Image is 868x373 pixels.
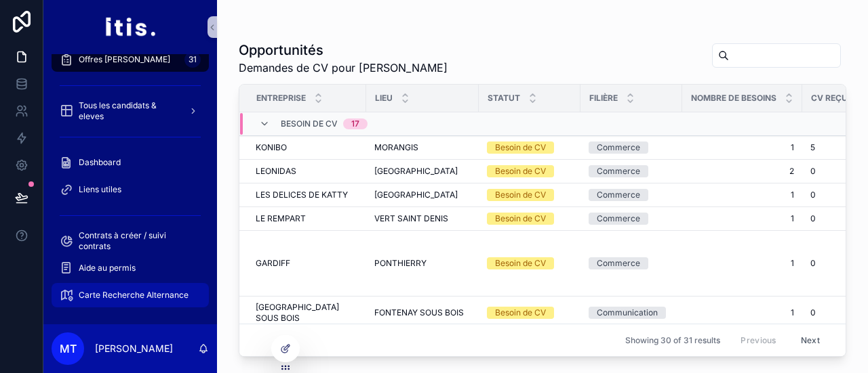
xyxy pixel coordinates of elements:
a: 2 [690,166,794,177]
div: 31 [184,51,201,68]
div: Communication [597,307,658,319]
a: LE REMPART [256,213,358,224]
div: Besoin de CV [495,141,546,154]
span: CV reçus [811,93,853,104]
span: Showing 30 of 31 results [625,335,720,346]
a: FONTENAY SOUS BOIS [374,307,471,318]
div: 17 [351,118,359,129]
span: KONIBO [256,142,287,153]
span: 5 [810,142,815,153]
a: LES DELICES DE KATTY [256,190,358,200]
a: MORANGIS [374,142,471,153]
span: Filière [589,93,618,104]
a: Besoin de CV [487,189,572,201]
p: [PERSON_NAME] [95,342,173,355]
a: Besoin de CV [487,307,572,319]
a: [GEOGRAPHIC_DATA] [374,190,471,200]
img: App logo [104,16,155,38]
a: [GEOGRAPHIC_DATA] [374,166,471,177]
a: Commerce [589,165,674,177]
a: Offres [PERSON_NAME]31 [52,47,209,72]
span: PONTHIERRY [374,258,427,269]
span: Tous les candidats & eleves [79,100,178,122]
a: Besoin de CV [487,257,572,269]
a: [GEOGRAPHIC_DATA] SOUS BOIS [256,302,358,324]
div: Besoin de CV [495,257,546,269]
div: Besoin de CV [495,189,546,201]
span: GARDIFF [256,258,290,269]
span: Statut [488,93,520,104]
div: Commerce [597,189,640,201]
a: KONIBO [256,142,358,153]
span: Dashboard [79,157,121,168]
a: Besoin de CV [487,141,572,154]
a: 1 [690,190,794,200]
a: Commerce [589,189,674,201]
h1: Opportunités [239,41,448,60]
span: Nombre de besoins [691,93,776,104]
div: Commerce [597,165,640,177]
span: 0 [810,307,816,318]
span: VERT SAINT DENIS [374,213,448,224]
a: LEONIDAS [256,166,358,177]
button: Next [791,330,829,351]
span: 0 [810,166,816,177]
span: Lieu [375,93,393,104]
span: LEONIDAS [256,166,296,177]
a: GARDIFF [256,258,358,269]
span: Liens utiles [79,184,121,195]
a: Commerce [589,141,674,154]
a: VERT SAINT DENIS [374,213,471,224]
span: 0 [810,190,816,200]
span: [GEOGRAPHIC_DATA] [374,166,458,177]
a: Communication [589,307,674,319]
a: Contrats à créer / suivi contrats [52,229,209,253]
a: Besoin de CV [487,165,572,177]
div: Besoin de CV [495,165,546,177]
span: Aide au permis [79,263,136,273]
a: 1 [690,307,794,318]
a: 1 [690,142,794,153]
a: Commerce [589,257,674,269]
span: FONTENAY SOUS BOIS [374,307,464,318]
div: scrollable content [43,54,217,324]
div: Commerce [597,141,640,154]
div: Commerce [597,257,640,269]
a: PONTHIERRY [374,258,471,269]
a: Besoin de CV [487,213,572,225]
a: 1 [690,258,794,269]
span: Contrats à créer / suivi contrats [79,230,195,252]
div: Commerce [597,213,640,225]
span: LE REMPART [256,213,306,224]
a: Liens utiles [52,177,209,202]
a: Aide au permis [52,256,209,280]
span: 0 [810,213,816,224]
div: Besoin de CV [495,307,546,319]
a: Dashboard [52,150,209,175]
a: 1 [690,213,794,224]
span: Carte Recherche Alternance [79,290,189,301]
span: MORANGIS [374,142,418,153]
div: Besoin de CV [495,213,546,225]
span: Offres [PERSON_NAME] [79,54,170,65]
span: LES DELICES DE KATTY [256,190,348,200]
span: [GEOGRAPHIC_DATA] [374,190,458,200]
span: Besoin de CV [281,118,338,129]
span: 0 [810,258,816,269]
span: MT [60,341,77,357]
a: Carte Recherche Alternance [52,283,209,307]
a: Tous les candidats & eleves [52,99,209,123]
span: Entreprise [256,93,306,104]
a: Commerce [589,213,674,225]
span: Demandes de CV pour [PERSON_NAME] [239,60,448,76]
